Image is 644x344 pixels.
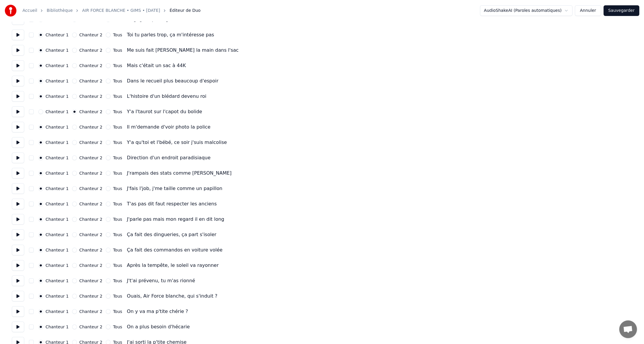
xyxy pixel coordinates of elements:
[79,171,102,175] label: Chanteur 2
[79,248,102,252] label: Chanteur 2
[113,125,122,129] label: Tous
[127,308,188,315] div: On y va ma p'tite chérie ?
[79,17,102,22] label: Chanteur 2
[113,156,122,160] label: Tous
[79,217,102,221] label: Chanteur 2
[79,233,102,237] label: Chanteur 2
[127,108,202,115] div: Y'a l'taurot sur l'capot du bolide
[46,248,69,252] label: Chanteur 1
[46,294,69,298] label: Chanteur 1
[575,5,601,16] button: Annuler
[127,139,227,146] div: Y'a qu'toi et l'bébé, ce soir j'suis malcolise
[113,186,122,191] label: Tous
[619,320,637,338] a: Ouvrir le chat
[46,233,69,237] label: Chanteur 1
[113,17,122,22] label: Tous
[127,93,206,100] div: L'histoire d'un blédard devenu roi
[22,8,37,14] a: Accueil
[46,156,69,160] label: Chanteur 1
[113,233,122,237] label: Tous
[113,140,122,145] label: Tous
[79,294,102,298] label: Chanteur 2
[113,217,122,221] label: Tous
[79,79,102,83] label: Chanteur 2
[79,186,102,191] label: Chanteur 2
[79,325,102,329] label: Chanteur 2
[5,5,17,17] img: youka
[46,325,69,329] label: Chanteur 1
[127,31,214,38] div: Toi tu parles trop, ça m'intéresse pas
[79,64,102,68] label: Chanteur 2
[79,48,102,52] label: Chanteur 2
[79,33,102,37] label: Chanteur 2
[46,64,69,68] label: Chanteur 1
[113,279,122,283] label: Tous
[79,279,102,283] label: Chanteur 2
[46,171,69,175] label: Chanteur 1
[79,156,102,160] label: Chanteur 2
[79,125,102,129] label: Chanteur 2
[46,48,69,52] label: Chanteur 1
[79,202,102,206] label: Chanteur 2
[127,231,216,238] div: Ça fait des dingueries, ça part s'isoler
[46,202,69,206] label: Chanteur 1
[46,79,69,83] label: Chanteur 1
[113,64,122,68] label: Tous
[113,110,122,114] label: Tous
[113,248,122,252] label: Tous
[113,263,122,267] label: Tous
[46,217,69,221] label: Chanteur 1
[113,325,122,329] label: Tous
[127,62,186,69] div: Mais c'était un sac à 44K
[127,47,239,54] div: Me suis fait [PERSON_NAME] la main dans l'sac
[127,77,218,85] div: Dans le recueil plus beaucoup d'espoir
[46,309,69,314] label: Chanteur 1
[113,309,122,314] label: Tous
[127,293,217,300] div: Ouais, Air Force blanche, qui s'induit ?
[127,185,222,192] div: J'fais l'job, j'me taille comme un papillon
[79,94,102,98] label: Chanteur 2
[79,140,102,145] label: Chanteur 2
[82,8,160,14] a: AIR FORCE BLANCHE • GIMS • [DATE]
[170,8,201,14] span: Éditeur de Duo
[79,263,102,267] label: Chanteur 2
[46,94,69,98] label: Chanteur 1
[46,186,69,191] label: Chanteur 1
[46,110,69,114] label: Chanteur 1
[113,33,122,37] label: Tous
[47,8,73,14] a: Bibliothèque
[127,124,210,131] div: Il m'demande d'voir photo la police
[46,17,69,22] label: Chanteur 1
[22,8,201,14] nav: breadcrumb
[113,48,122,52] label: Tous
[127,277,195,284] div: J't'ai prévenu, tu m'as rionné
[127,246,223,254] div: Ça fait des commandos en voiture volée
[113,79,122,83] label: Tous
[46,263,69,267] label: Chanteur 1
[127,216,224,223] div: J'parle pas mais mon regard il en dit long
[46,140,69,145] label: Chanteur 1
[46,33,69,37] label: Chanteur 1
[113,171,122,175] label: Tous
[127,154,210,161] div: Direction d'un endroit paradisiaque
[46,125,69,129] label: Chanteur 1
[127,262,218,269] div: Après la tempête, le soleil va rayonner
[46,279,69,283] label: Chanteur 1
[113,94,122,98] label: Tous
[113,294,122,298] label: Tous
[127,323,190,330] div: On a plus besoin d'hécarie
[127,200,217,207] div: T'as pas dit faut respecter les anciens
[604,5,639,16] button: Sauvegarder
[79,309,102,314] label: Chanteur 2
[79,110,102,114] label: Chanteur 2
[127,170,231,177] div: J'rampais des stats comme [PERSON_NAME]
[113,202,122,206] label: Tous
